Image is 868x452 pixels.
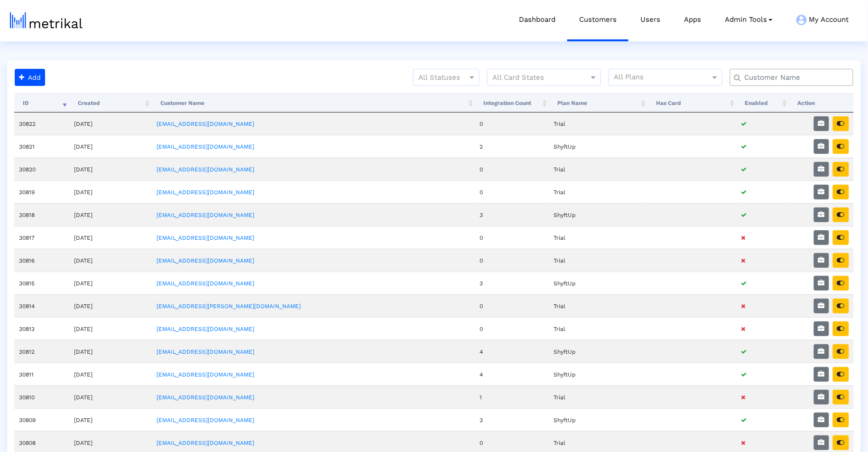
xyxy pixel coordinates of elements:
input: All Card States [492,72,579,84]
a: [EMAIL_ADDRESS][DOMAIN_NAME] [157,394,254,401]
td: 30821 [14,135,69,158]
td: 30822 [14,113,69,135]
td: ShyftUp [549,272,648,294]
td: 30809 [14,408,69,431]
button: Add [15,69,45,86]
input: All Plans [614,72,712,84]
td: [DATE] [69,180,152,203]
td: [DATE] [69,113,152,135]
a: [EMAIL_ADDRESS][DOMAIN_NAME] [157,166,254,173]
a: [EMAIL_ADDRESS][DOMAIN_NAME] [157,189,254,196]
td: ShyftUp [549,203,648,226]
td: [DATE] [69,340,152,363]
td: Trial [549,226,648,249]
td: 0 [475,249,549,272]
a: [EMAIL_ADDRESS][DOMAIN_NAME] [157,280,254,287]
td: [DATE] [69,363,152,386]
th: Created: activate to sort column ascending [69,94,152,113]
td: [DATE] [69,294,152,317]
td: 30816 [14,249,69,272]
td: 30814 [14,294,69,317]
td: Trial [549,294,648,317]
td: 3 [475,408,549,431]
img: metrical-logo-light.png [10,12,83,28]
td: 0 [475,294,549,317]
td: 1 [475,386,549,408]
td: Trial [549,386,648,408]
td: [DATE] [69,158,152,180]
td: 0 [475,158,549,180]
a: [EMAIL_ADDRESS][DOMAIN_NAME] [157,371,254,378]
td: Trial [549,158,648,180]
td: ShyftUp [549,340,648,363]
th: Integration Count: activate to sort column ascending [475,94,549,113]
td: [DATE] [69,203,152,226]
td: 30813 [14,317,69,340]
th: Plan Name: activate to sort column ascending [549,94,648,113]
td: [DATE] [69,135,152,158]
td: [DATE] [69,408,152,431]
td: 0 [475,226,549,249]
th: Action [789,94,854,113]
th: Has Card: activate to sort column ascending [648,94,737,113]
td: 3 [475,272,549,294]
a: [EMAIL_ADDRESS][DOMAIN_NAME] [157,326,254,332]
td: [DATE] [69,226,152,249]
td: 30812 [14,340,69,363]
td: ShyftUp [549,135,648,158]
td: 30811 [14,363,69,386]
td: 30810 [14,386,69,408]
a: [EMAIL_ADDRESS][DOMAIN_NAME] [157,143,254,150]
td: 0 [475,113,549,135]
a: [EMAIL_ADDRESS][PERSON_NAME][DOMAIN_NAME] [157,303,301,310]
a: [EMAIL_ADDRESS][DOMAIN_NAME] [157,235,254,241]
td: 4 [475,340,549,363]
th: ID: activate to sort column ascending [14,94,69,113]
td: 30817 [14,226,69,249]
td: 30819 [14,180,69,203]
td: [DATE] [69,249,152,272]
td: 0 [475,317,549,340]
td: 30818 [14,203,69,226]
a: [EMAIL_ADDRESS][DOMAIN_NAME] [157,212,254,218]
td: Trial [549,113,648,135]
a: [EMAIL_ADDRESS][DOMAIN_NAME] [157,348,254,355]
th: Enabled: activate to sort column ascending [737,94,789,113]
a: [EMAIL_ADDRESS][DOMAIN_NAME] [157,417,254,424]
td: 0 [475,180,549,203]
input: Customer Name [738,73,850,83]
td: ShyftUp [549,408,648,431]
td: 30820 [14,158,69,180]
td: 30815 [14,272,69,294]
td: [DATE] [69,317,152,340]
a: [EMAIL_ADDRESS][DOMAIN_NAME] [157,257,254,264]
td: [DATE] [69,386,152,408]
img: my-account-menu-icon.png [796,15,807,25]
a: [EMAIL_ADDRESS][DOMAIN_NAME] [157,440,254,446]
td: Trial [549,180,648,203]
td: ShyftUp [549,363,648,386]
td: 4 [475,363,549,386]
td: Trial [549,249,648,272]
td: [DATE] [69,272,152,294]
td: 3 [475,203,549,226]
td: Trial [549,317,648,340]
th: Customer Name: activate to sort column ascending [152,94,475,113]
td: 2 [475,135,549,158]
a: [EMAIL_ADDRESS][DOMAIN_NAME] [157,121,254,127]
